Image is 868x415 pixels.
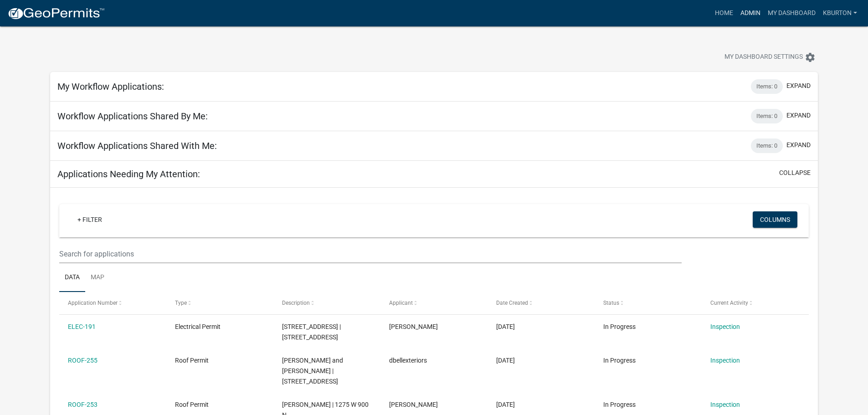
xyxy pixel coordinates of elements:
[751,109,783,123] div: Items: 0
[282,323,341,341] span: 13715 S Deer Creek Ave | 13715 S DEER CREEK AVE
[710,401,740,408] a: Inspection
[710,323,740,330] a: Inspection
[389,357,427,364] span: dbellexteriors
[57,81,164,92] h5: My Workflow Applications:
[85,263,110,292] a: Map
[701,292,808,314] datatable-header-cell: Current Activity
[59,245,681,263] input: Search for applications
[710,300,748,306] span: Current Activity
[57,140,217,151] h5: Workflow Applications Shared With Me:
[166,292,273,314] datatable-header-cell: Type
[59,263,85,292] a: Data
[57,169,200,179] h5: Applications Needing My Attention:
[175,323,221,330] span: Electrical Permit
[70,211,109,228] a: + Filter
[594,292,701,314] datatable-header-cell: Status
[717,48,823,66] button: My Dashboard Settingssettings
[603,357,636,364] span: In Progress
[488,292,595,314] datatable-header-cell: Date Created
[724,52,803,63] span: My Dashboard Settings
[68,357,98,364] a: ROOF-255
[737,5,764,22] a: Admin
[496,323,515,330] span: 10/07/2025
[779,168,811,178] button: collapse
[819,5,861,22] a: kburton
[496,300,528,306] span: Date Created
[786,140,811,150] button: expand
[496,401,515,408] span: 10/02/2025
[764,5,819,22] a: My Dashboard
[753,211,797,228] button: Columns
[380,292,488,314] datatable-header-cell: Applicant
[175,300,187,306] span: Type
[59,292,166,314] datatable-header-cell: Application Number
[711,5,737,22] a: Home
[68,401,98,408] a: ROOF-253
[389,323,438,330] span: Wesley Allen Wiggs
[175,401,209,408] span: Roof Permit
[805,52,816,63] i: settings
[603,323,636,330] span: In Progress
[68,300,118,306] span: Application Number
[68,323,96,330] a: ELEC-191
[710,357,740,364] a: Inspection
[273,292,380,314] datatable-header-cell: Description
[786,111,811,120] button: expand
[603,300,619,306] span: Status
[57,111,208,122] h5: Workflow Applications Shared By Me:
[175,357,209,364] span: Roof Permit
[282,357,343,385] span: Jeff and Vicky Schultz | 357 W STATE ROAD 218
[389,401,438,408] span: Herbert Parsons
[389,300,413,306] span: Applicant
[282,300,310,306] span: Description
[603,401,636,408] span: In Progress
[751,79,783,94] div: Items: 0
[751,138,783,153] div: Items: 0
[496,357,515,364] span: 10/06/2025
[786,81,811,91] button: expand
